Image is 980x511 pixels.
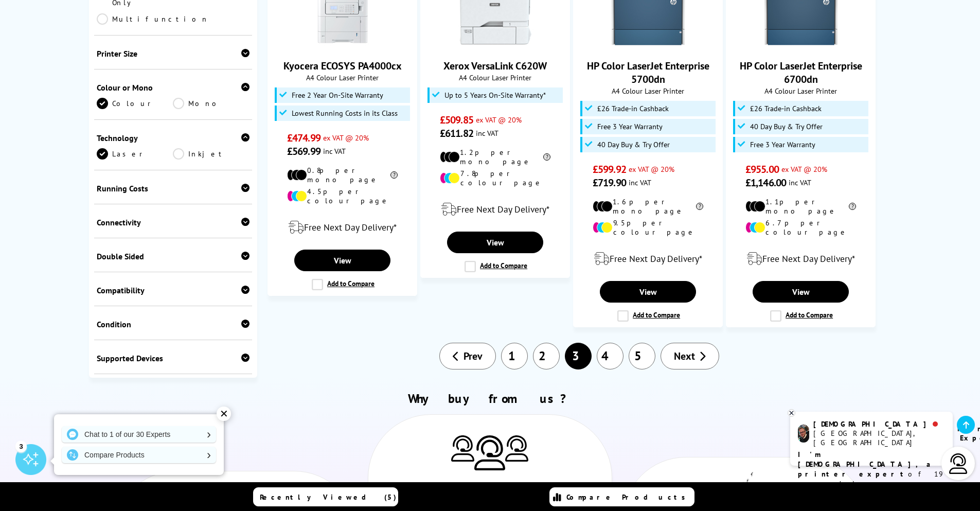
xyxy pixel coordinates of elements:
[173,148,250,160] a: Inkjet
[566,492,691,502] span: Compare Products
[610,41,687,51] a: HP Color LaserJet Enterprise 5700dn
[593,197,703,216] li: 1.6p per mono page
[287,187,398,205] li: 4.5p per colour page
[253,487,398,506] a: Recently Viewed (5)
[312,279,375,290] label: Add to Compare
[287,145,320,158] span: £569.99
[629,343,655,369] a: 5
[549,487,694,506] a: Compare Products
[323,133,369,143] span: ex VAT @ 20%
[798,450,934,479] b: I'm [DEMOGRAPHIC_DATA], a printer expert
[97,48,250,59] div: Printer Size
[273,73,412,82] span: A4 Colour Laser Printer
[294,250,390,271] a: View
[304,41,381,51] a: Kyocera ECOSYS PA4000cx
[629,164,674,174] span: ex VAT @ 20%
[283,59,402,73] a: Kyocera ECOSYS PA4000cx
[287,131,320,145] span: £474.99
[593,218,703,237] li: 9.5p per colour page
[173,98,250,109] a: Mono
[732,86,870,96] span: A4 Colour Laser Printer
[597,122,663,131] span: Free 3 Year Warranty
[674,349,695,363] span: Next
[753,281,848,303] a: View
[97,148,173,160] a: Laser
[750,122,823,131] span: 40 Day Buy & Try Offer
[62,426,216,443] a: Chat to 1 of our 30 Experts
[533,343,560,369] a: 2
[770,310,833,322] label: Add to Compare
[798,425,809,443] img: chris-livechat.png
[476,115,522,125] span: ex VAT @ 20%
[62,447,216,463] a: Compare Products
[464,349,483,363] span: Prev
[732,244,870,273] div: modal_delivery
[600,281,696,303] a: View
[789,178,811,187] span: inc VAT
[260,492,397,502] span: Recently Viewed (5)
[587,59,709,86] a: HP Color LaserJet Enterprise 5700dn
[323,146,346,156] span: inc VAT
[579,244,717,273] div: modal_delivery
[813,419,945,429] div: [DEMOGRAPHIC_DATA]
[501,343,528,369] a: 1
[750,104,822,113] span: £26 Trade-in Cashback
[593,163,626,176] span: £599.92
[97,353,250,363] div: Supported Devices
[505,435,528,462] img: Printer Experts
[465,261,527,272] label: Add to Compare
[292,109,398,117] span: Lowest Running Costs in its Class
[593,176,626,189] span: £719.90
[429,481,551,510] div: 30+ Printer Experts Ready to Take Your Call
[108,391,872,407] h2: Why buy from us?
[813,429,945,447] div: [GEOGRAPHIC_DATA], [GEOGRAPHIC_DATA]
[451,435,474,462] img: Printer Experts
[948,453,969,474] img: user-headset-light.svg
[426,73,564,82] span: A4 Colour Laser Printer
[750,140,815,149] span: Free 3 Year Warranty
[474,435,505,471] img: Printer Experts
[443,59,547,73] a: Xerox VersaLink C620W
[762,41,840,51] a: HP Color LaserJet Enterprise 6700dn
[217,407,231,421] div: ✕
[740,59,862,86] a: HP Color LaserJet Enterprise 6700dn
[781,164,827,174] span: ex VAT @ 20%
[597,343,623,369] a: 4
[97,319,250,329] div: Condition
[597,140,670,149] span: 40 Day Buy & Try Offer
[440,169,550,187] li: 7.8p per colour page
[97,133,250,143] div: Technology
[444,91,546,99] span: Up to 5 Years On-Site Warranty*
[97,285,250,295] div: Compatibility
[661,343,719,369] a: Next
[798,450,945,508] p: of 19 years! Leave me a message and I'll respond ASAP
[440,113,473,127] span: £509.85
[97,13,209,25] a: Multifunction
[745,163,779,176] span: £955.00
[629,178,651,187] span: inc VAT
[97,251,250,261] div: Double Sided
[745,218,856,237] li: 6.7p per colour page
[273,213,412,242] div: modal_delivery
[292,91,383,99] span: Free 2 Year On-Site Warranty
[287,166,398,184] li: 0.8p per mono page
[447,232,543,253] a: View
[440,148,550,166] li: 1.2p per mono page
[97,183,250,193] div: Running Costs
[476,128,498,138] span: inc VAT
[617,310,680,322] label: Add to Compare
[15,440,27,452] div: 3
[440,127,473,140] span: £611.82
[579,86,717,96] span: A4 Colour Laser Printer
[745,197,856,216] li: 1.1p per mono page
[597,104,669,113] span: £26 Trade-in Cashback
[97,98,173,109] a: Colour
[97,217,250,227] div: Connectivity
[745,176,786,189] span: £1,146.00
[426,195,564,224] div: modal_delivery
[457,41,534,51] a: Xerox VersaLink C620W
[97,82,250,93] div: Colour or Mono
[439,343,496,369] a: Prev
